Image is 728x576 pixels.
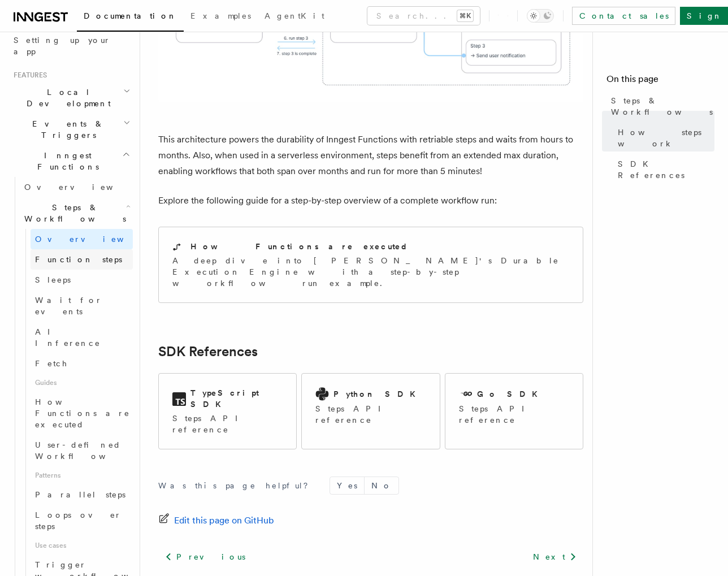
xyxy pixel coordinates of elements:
a: Steps & Workflows [606,90,714,122]
a: How Functions are executedA deep dive into [PERSON_NAME]'s Durable Execution Engine with a step-b... [158,227,583,303]
a: Examples [184,3,258,31]
span: Features [9,71,47,80]
span: Documentation [84,11,177,20]
span: Overview [24,183,141,192]
a: SDK References [613,154,714,185]
span: Patterns [31,466,133,484]
span: Wait for events [35,296,102,316]
a: Go SDKSteps API reference [445,373,583,449]
span: Steps & Workflows [20,202,126,224]
a: Previous [158,547,252,567]
span: Examples [190,11,251,20]
a: Next [526,547,583,567]
h2: Go SDK [477,388,544,400]
button: Inngest Functions [9,145,133,177]
p: Was this page helpful? [158,480,316,491]
button: Local Development [9,82,133,114]
span: AI Inference [35,327,101,348]
p: Steps API reference [315,403,426,426]
h2: TypeScript SDK [190,387,283,410]
a: Sleeps [31,270,133,290]
span: SDK References [618,158,714,181]
a: Function steps [31,249,133,270]
span: Function steps [35,255,122,264]
p: A deep dive into [PERSON_NAME]'s Durable Execution Engine with a step-by-step workflow run example. [172,255,569,289]
span: Guides [31,374,133,392]
span: Sleeps [35,275,71,284]
span: Loops over steps [35,510,122,531]
a: Edit this page on GitHub [158,513,274,529]
h2: Python SDK [333,388,422,400]
a: How steps work [613,122,714,154]
p: Explore the following guide for a step-by-step overview of a complete workflow run: [158,193,583,209]
span: Events & Triggers [9,118,123,141]
a: User-defined Workflows [31,435,133,466]
p: This architecture powers the durability of Inngest Functions with retriable steps and waits from ... [158,132,583,179]
span: Edit this page on GitHub [174,513,274,529]
a: Wait for events [31,290,133,322]
span: Inngest Functions [9,150,122,172]
span: Fetch [35,359,68,368]
a: Parallel steps [31,484,133,505]
a: Overview [31,229,133,249]
span: Overview [35,235,151,244]
button: Toggle dark mode [527,9,554,23]
button: No [365,477,398,494]
a: SDK References [158,344,258,360]
button: Steps & Workflows [20,197,133,229]
a: Setting up your app [9,30,133,62]
span: Steps & Workflows [611,95,714,118]
button: Yes [330,477,364,494]
a: AI Inference [31,322,133,353]
a: How Functions are executed [31,392,133,435]
a: Overview [20,177,133,197]
span: How steps work [618,127,714,149]
a: TypeScript SDKSteps API reference [158,373,297,449]
a: Python SDKSteps API reference [301,373,440,449]
a: Documentation [77,3,184,32]
a: Loops over steps [31,505,133,536]
p: Steps API reference [459,403,569,426]
span: User-defined Workflows [35,440,137,461]
span: How Functions are executed [35,397,130,429]
a: Fetch [31,353,133,374]
h2: How Functions are executed [190,241,409,252]
a: Contact sales [572,7,675,25]
h4: On this page [606,72,714,90]
span: Parallel steps [35,490,125,499]
p: Steps API reference [172,413,283,435]
span: AgentKit [265,11,324,20]
span: Use cases [31,536,133,555]
span: Setting up your app [14,36,111,56]
kbd: ⌘K [457,10,473,21]
span: Local Development [9,86,123,109]
button: Search...⌘K [367,7,480,25]
a: AgentKit [258,3,331,31]
button: Events & Triggers [9,114,133,145]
